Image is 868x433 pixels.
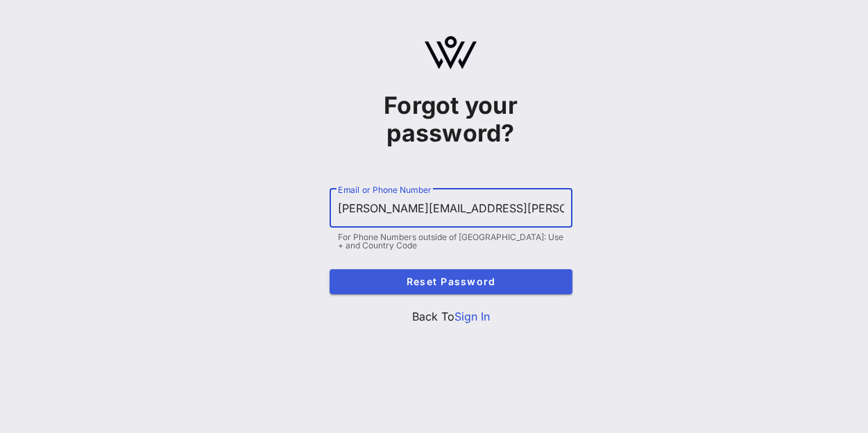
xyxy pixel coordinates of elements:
[330,308,572,325] p: Back To
[454,309,490,323] a: Sign In
[338,197,564,219] input: Email or Phone Number
[425,36,477,69] img: logo.svg
[338,233,564,250] div: For Phone Numbers outside of [GEOGRAPHIC_DATA]: Use + and Country Code
[338,185,431,195] label: Email or Phone Number
[330,269,572,294] button: Reset Password
[341,275,561,287] span: Reset Password
[330,92,572,147] h1: Forgot your password?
